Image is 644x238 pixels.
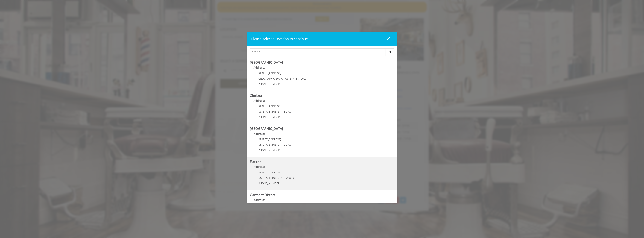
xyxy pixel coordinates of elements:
b: Flatiron [250,159,262,164]
span: , [298,77,299,80]
span: , [286,176,287,180]
span: [STREET_ADDRESS] [257,171,281,174]
span: , [271,110,272,113]
span: [US_STATE] [257,143,271,146]
b: [GEOGRAPHIC_DATA] [250,60,283,65]
b: Garment District [250,192,275,197]
span: [US_STATE] [272,143,286,146]
input: Search Center [250,48,386,56]
span: [US_STATE] [257,110,271,113]
b: [GEOGRAPHIC_DATA] [250,126,283,131]
b: Address: [254,99,265,102]
span: 10011 [287,110,294,113]
i: Search button [388,51,392,54]
span: , [286,110,287,113]
button: close dialog [380,35,393,43]
span: [STREET_ADDRESS] [257,71,281,75]
span: [GEOGRAPHIC_DATA] [257,77,284,80]
span: Please select a Location to continue [251,37,308,41]
span: [US_STATE] [284,77,298,80]
span: [STREET_ADDRESS] [257,104,281,108]
span: [PHONE_NUMBER] [257,181,281,185]
b: Address: [254,165,265,169]
b: Address: [254,132,265,136]
span: [US_STATE] [272,110,286,113]
span: 10003 [299,77,307,80]
span: 10011 [287,143,294,146]
span: [PHONE_NUMBER] [257,82,281,86]
span: , [284,77,284,80]
span: [PHONE_NUMBER] [257,148,281,152]
div: close dialog [383,36,390,42]
b: Address: [254,66,265,69]
span: , [271,176,272,180]
div: Center Select [250,48,394,58]
span: [STREET_ADDRESS] [257,137,281,141]
span: [PHONE_NUMBER] [257,115,281,119]
b: Chelsea [250,93,262,98]
span: [US_STATE] [257,176,271,180]
span: , [271,143,272,146]
b: Address: [254,198,265,202]
span: [US_STATE] [272,176,286,180]
span: 10010 [287,176,294,180]
span: , [286,143,287,146]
